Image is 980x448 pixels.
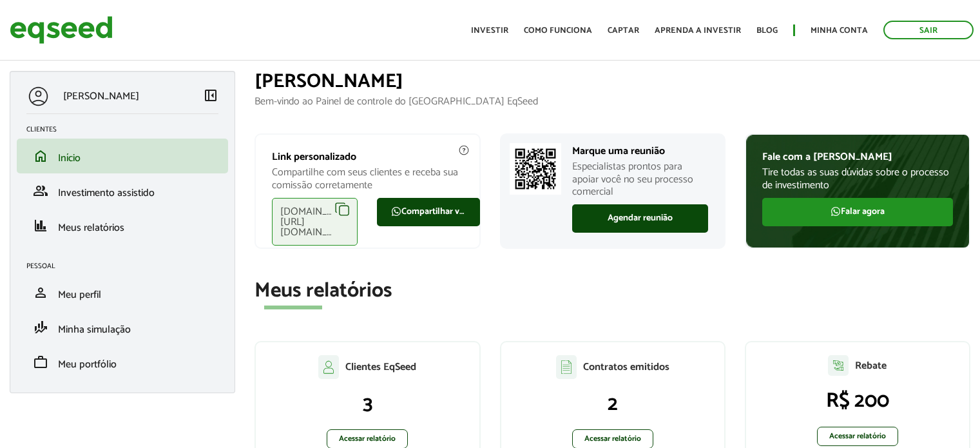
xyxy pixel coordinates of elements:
[255,280,970,302] h2: Meus relatórios
[26,148,218,164] a: homeInício
[33,183,48,199] span: group
[272,198,358,246] div: [DOMAIN_NAME][URL][DOMAIN_NAME]
[762,198,953,226] a: Falar agora
[33,285,48,300] span: person
[10,13,113,47] img: EqSeed
[272,151,463,163] p: Link personalizado
[556,355,577,379] img: agent-contratos.svg
[608,26,639,35] a: Captar
[524,26,592,35] a: Como funciona
[572,145,708,157] p: Marque uma reunião
[203,88,218,103] span: left_panel_close
[17,275,228,310] li: Meu perfil
[26,126,228,133] h2: Clientes
[58,356,117,373] span: Meu portfólio
[33,218,48,233] span: finance
[26,218,218,233] a: financeMeus relatórios
[255,95,970,108] p: Bem-vindo ao Painel de controle do [GEOGRAPHIC_DATA] EqSeed
[583,361,669,373] p: Contratos emitidos
[762,166,953,191] p: Tire todas as suas dúvidas sobre o processo de investimento
[345,361,416,373] p: Clientes EqSeed
[655,26,741,35] a: Aprenda a investir
[58,219,124,237] span: Meus relatórios
[33,148,48,164] span: home
[17,139,228,173] li: Início
[26,262,228,270] h2: Pessoal
[855,360,887,372] p: Rebate
[510,143,561,195] img: Marcar reunião com consultor
[759,389,956,413] p: R$ 200
[572,204,708,233] a: Agendar reunião
[58,286,101,304] span: Meu perfil
[26,285,218,300] a: personMeu perfil
[817,427,898,446] a: Acessar relatório
[811,26,868,35] a: Minha conta
[471,26,508,35] a: Investir
[26,183,218,199] a: groupInvestimento assistido
[17,173,228,208] li: Investimento assistido
[33,320,48,335] span: finance_mode
[26,355,218,370] a: workMeu portfólio
[272,166,463,191] p: Compartilhe com seus clientes e receba sua comissão corretamente
[58,150,81,167] span: Início
[572,161,708,198] p: Especialistas prontos para apoiar você no seu processo comercial
[26,320,218,335] a: finance_modeMinha simulação
[514,392,711,416] p: 2
[58,184,155,202] span: Investimento assistido
[318,355,339,378] img: agent-clientes.svg
[17,345,228,380] li: Meu portfólio
[33,355,48,370] span: work
[269,392,466,416] p: 3
[883,21,974,39] a: Sair
[762,151,953,163] p: Fale com a [PERSON_NAME]
[828,355,849,376] img: agent-relatorio.svg
[377,198,480,226] a: Compartilhar via WhatsApp
[17,310,228,345] li: Minha simulação
[203,88,218,106] a: Colapsar menu
[63,90,139,102] p: [PERSON_NAME]
[255,71,970,92] h1: [PERSON_NAME]
[831,206,841,217] img: FaWhatsapp.svg
[458,144,470,156] img: agent-meulink-info2.svg
[391,206,401,217] img: FaWhatsapp.svg
[756,26,778,35] a: Blog
[17,208,228,243] li: Meus relatórios
[58,321,131,338] span: Minha simulação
